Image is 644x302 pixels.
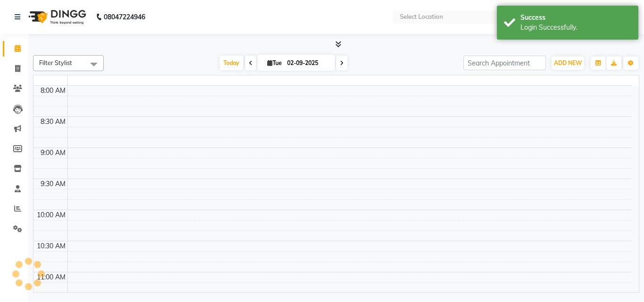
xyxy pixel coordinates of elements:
b: 08047224946 [104,4,145,30]
div: 8:00 AM [39,86,67,96]
div: 9:30 AM [39,179,67,189]
span: Filter Stylist [39,59,72,66]
div: 10:30 AM [35,241,67,251]
span: ADD NEW [554,59,582,66]
div: Select Location [400,12,443,22]
img: logo [24,4,89,30]
button: ADD NEW [552,57,584,70]
div: 8:30 AM [39,117,67,127]
span: Today [220,56,243,70]
div: 10:00 AM [35,210,67,220]
div: 9:00 AM [39,148,67,158]
div: 11:00 AM [35,272,67,282]
input: Search Appointment [463,56,546,70]
input: 2025-09-02 [284,56,331,70]
span: Tue [265,59,284,66]
div: Success [520,13,631,23]
div: Login Successfully. [520,23,631,33]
